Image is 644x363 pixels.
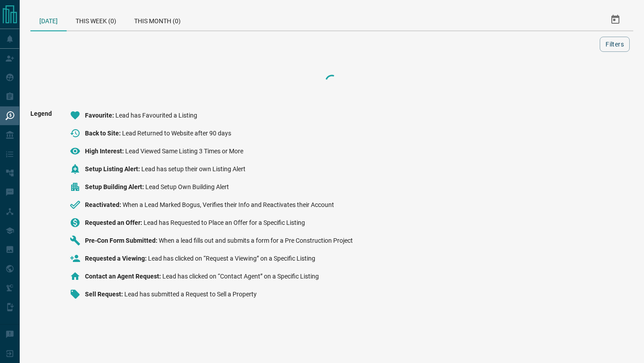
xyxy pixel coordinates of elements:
[159,237,353,244] span: When a lead fills out and submits a form for a Pre Construction Project
[125,9,190,30] div: This Month (0)
[85,183,145,190] span: Setup Building Alert
[605,9,626,30] button: Select Date Range
[141,165,246,173] span: Lead has setup their own Listing Alert
[85,112,115,119] span: Favourite
[67,9,125,30] div: This Week (0)
[123,201,334,208] span: When a Lead Marked Bogus, Verifies their Info and Reactivates their Account
[85,291,124,298] span: Sell Request
[85,273,162,280] span: Contact an Agent Request
[122,130,231,137] span: Lead Returned to Website after 90 days
[162,273,319,280] span: Lead has clicked on “Contact Agent” on a Specific Listing
[287,72,377,90] div: Loading
[85,237,159,244] span: Pre-Con Form Submitted
[85,130,122,137] span: Back to Site
[124,291,257,298] span: Lead has submitted a Request to Sell a Property
[85,219,144,226] span: Requested an Offer
[85,165,141,173] span: Setup Listing Alert
[148,255,315,262] span: Lead has clicked on “Request a Viewing” on a Specific Listing
[85,201,123,208] span: Reactivated
[145,183,229,190] span: Lead Setup Own Building Alert
[30,110,52,307] span: Legend
[125,148,243,155] span: Lead Viewed Same Listing 3 Times or More
[144,219,305,226] span: Lead has Requested to Place an Offer for a Specific Listing
[85,148,125,155] span: High Interest
[115,112,197,119] span: Lead has Favourited a Listing
[600,37,630,52] button: Filters
[30,9,67,31] div: [DATE]
[85,255,148,262] span: Requested a Viewing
